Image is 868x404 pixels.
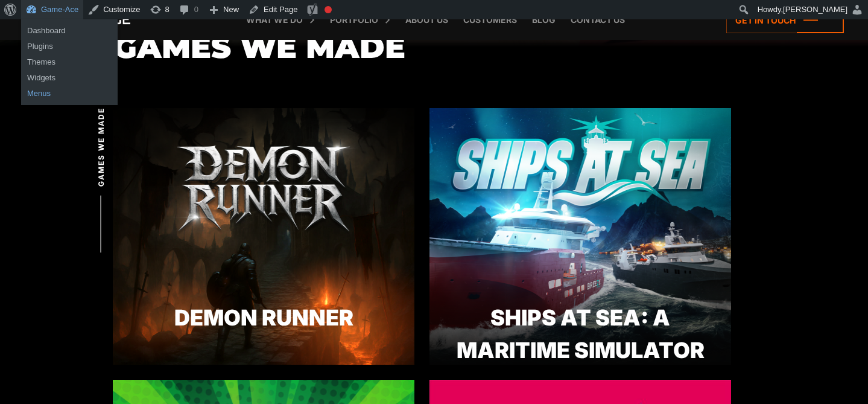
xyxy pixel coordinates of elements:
a: Themes [21,54,118,70]
a: Dashboard [21,23,118,39]
img: Demon runner preview [113,108,414,365]
ul: Game-Ace [21,19,118,58]
span: [PERSON_NAME] [783,5,847,14]
div: Ships At Sea: A Maritime Simulator [429,301,731,367]
div: Demon Runner [113,301,414,334]
ul: Game-Ace [21,51,118,105]
div: Focus keyphrase not set [325,6,332,13]
span: GAMES WE MADE [96,107,107,186]
img: Ships at sea preview image [429,108,731,365]
a: Menus [21,86,118,101]
a: Get in touch [726,7,844,33]
h1: GAMES WE MADE [113,31,756,64]
a: Plugins [21,39,118,54]
a: Widgets [21,70,118,86]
